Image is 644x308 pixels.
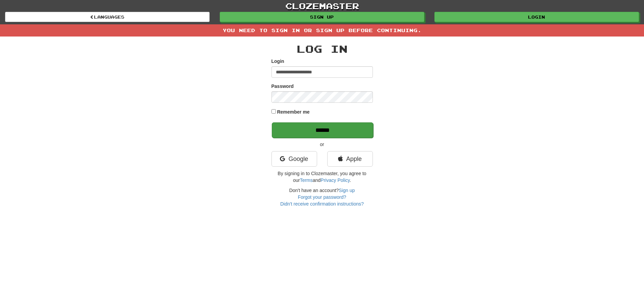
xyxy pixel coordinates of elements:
a: Apple [327,151,373,167]
a: Languages [5,12,210,22]
label: Remember me [277,109,310,115]
div: Don't have an account? [271,187,373,207]
a: Sign up [339,188,355,193]
p: or [271,141,373,148]
p: By signing in to Clozemaster, you agree to our and . [271,170,373,184]
a: Login [434,12,639,22]
h2: Log In [271,43,373,54]
a: Sign up [220,12,424,22]
label: Login [271,58,284,65]
a: Didn't receive confirmation instructions? [280,201,364,207]
label: Password [271,83,294,90]
a: Terms [300,177,313,183]
a: Privacy Policy [320,177,350,183]
a: Google [271,151,317,167]
a: Forgot your password? [298,194,346,200]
